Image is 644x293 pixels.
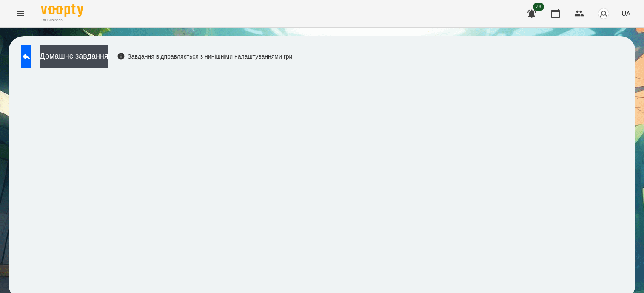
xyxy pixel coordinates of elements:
img: Voopty Logo [41,4,83,17]
span: For Business [41,17,83,23]
span: UA [621,9,630,18]
button: Домашнє завдання [40,45,108,68]
button: UA [618,6,634,21]
img: avatar_s.png [598,8,610,20]
span: 78 [533,3,544,11]
div: Завдання відправляється з нинішніми налаштуваннями гри [117,52,293,61]
button: Menu [10,3,31,24]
